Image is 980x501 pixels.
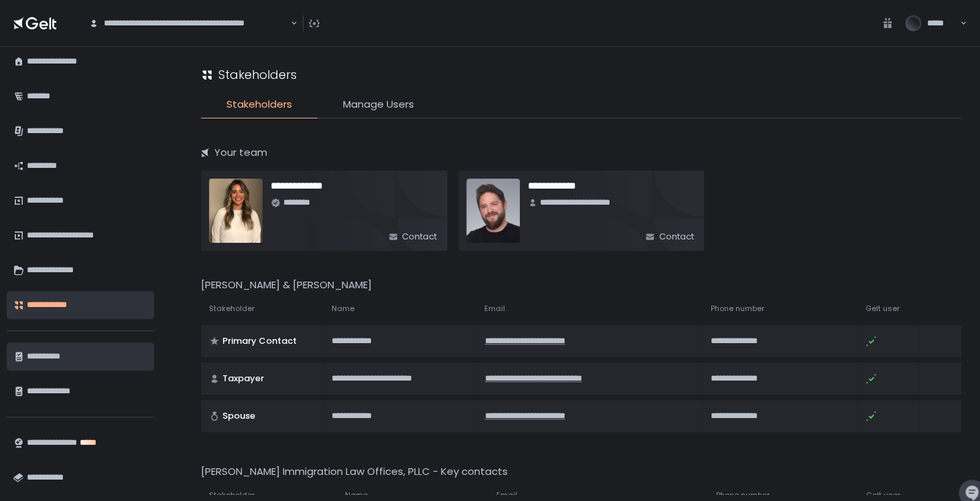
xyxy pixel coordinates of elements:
div: Search for option [80,8,297,37]
span: Taxpayer [222,373,264,385]
span: Name [345,490,368,500]
span: Stakeholder [209,304,255,314]
span: Gelt user [866,490,900,500]
span: Spouse [222,410,255,422]
span: Phone number [716,490,770,500]
span: Primary Contact [222,335,297,347]
span: Manage Users [343,97,414,112]
span: Phone number [711,304,764,314]
h1: Stakeholders [218,66,297,84]
span: Your team [214,145,267,161]
span: Stakeholder [209,490,255,500]
span: [PERSON_NAME] Immigration Law Offices, PLLC - Key contacts [201,464,508,478]
span: Name [332,304,354,314]
span: Stakeholders [226,97,292,112]
span: [PERSON_NAME] & [PERSON_NAME] [201,278,372,292]
input: Search for option [289,17,289,30]
span: Email [496,490,517,500]
span: Email [484,304,505,314]
span: Gelt user [865,304,900,314]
